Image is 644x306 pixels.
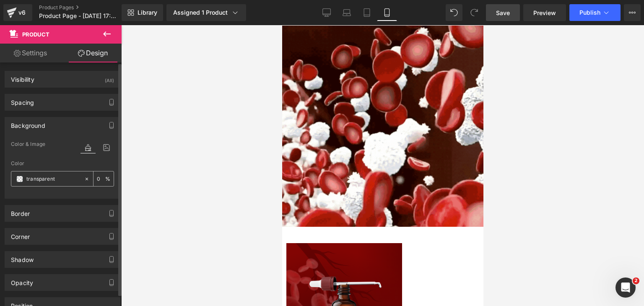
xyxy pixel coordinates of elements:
[11,71,34,83] div: Visibility
[446,4,462,21] button: Undo
[317,4,337,21] a: Desktop
[357,4,377,21] a: Tablet
[22,31,49,38] span: Product
[624,4,641,21] button: More
[39,4,135,11] a: Product Pages
[466,4,483,21] button: Redo
[496,8,510,17] span: Save
[533,8,556,17] span: Preview
[11,252,34,263] div: Shadow
[39,13,119,19] span: Product Page - [DATE] 17:04:22
[579,9,600,16] span: Publish
[26,174,80,184] input: Color
[62,44,123,62] a: Design
[11,161,114,166] div: Color
[11,205,30,217] div: Border
[122,4,163,21] a: New Library
[337,4,357,21] a: Laptop
[173,8,239,17] div: Assigned 1 Product
[11,228,30,240] div: Corner
[138,9,157,16] span: Library
[523,4,566,21] a: Preview
[11,141,45,147] span: Color & Image
[615,277,636,298] iframe: Intercom live chat
[17,7,27,18] div: v6
[633,277,639,284] span: 2
[377,4,397,21] a: Mobile
[93,171,114,186] div: %
[3,4,32,21] a: v6
[11,275,33,286] div: Opacity
[569,4,621,21] button: Publish
[11,94,34,106] div: Spacing
[105,71,114,85] div: (All)
[11,117,45,129] div: Background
